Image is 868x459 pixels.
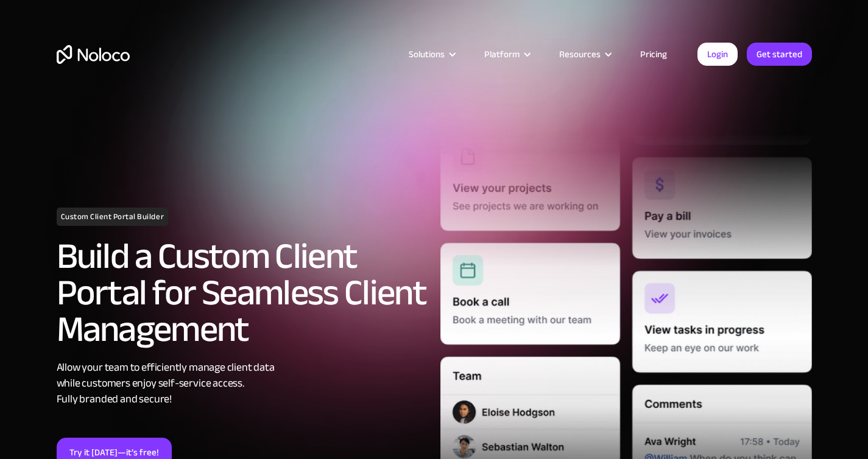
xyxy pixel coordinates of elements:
[393,46,469,62] div: Solutions
[469,46,544,62] div: Platform
[409,46,445,62] div: Solutions
[57,45,130,64] a: home
[484,46,520,62] div: Platform
[697,43,738,66] a: Login
[544,46,625,62] div: Resources
[747,43,812,66] a: Get started
[559,46,601,62] div: Resources
[57,238,428,348] h2: Build a Custom Client Portal for Seamless Client Management
[625,46,682,62] a: Pricing
[57,208,169,226] h1: Custom Client Portal Builder
[57,360,428,407] div: Allow your team to efficiently manage client data while customers enjoy self-service access. Full...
